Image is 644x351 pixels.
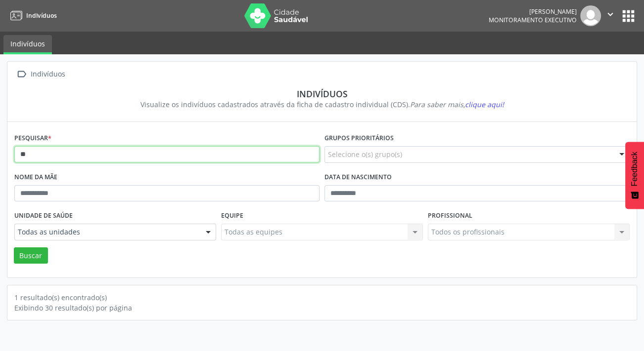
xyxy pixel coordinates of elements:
span: clique aqui! [465,100,504,109]
a: Indivíduos [3,35,52,54]
a: Indivíduos [7,7,57,24]
button: apps [620,7,637,25]
i: Para saber mais, [410,100,504,109]
label: Grupos prioritários [324,131,394,146]
div: Visualize os indivíduos cadastrados através da ficha de cadastro individual (CDS). [21,99,623,110]
i:  [14,67,29,81]
div: [PERSON_NAME] [489,7,577,16]
label: Pesquisar [14,131,51,146]
button: Buscar [14,247,48,264]
label: Unidade de saúde [14,208,73,224]
div: Exibindo 30 resultado(s) por página [14,303,630,313]
button:  [601,5,620,26]
label: Nome da mãe [14,170,57,185]
img: img [580,5,601,26]
label: Data de nascimento [324,170,392,185]
div: Indivíduos [29,67,67,81]
i:  [605,9,616,20]
div: Indivíduos [21,88,623,99]
a:  Indivíduos [14,67,67,81]
span: Monitoramento Executivo [489,16,577,24]
div: 1 resultado(s) encontrado(s) [14,292,630,303]
label: Equipe [221,208,243,224]
span: Selecione o(s) grupo(s) [328,149,402,159]
span: Feedback [630,152,639,186]
button: Feedback - Mostrar pesquisa [625,142,644,209]
span: Indivíduos [26,11,57,20]
span: Todas as unidades [18,227,196,237]
label: Profissional [428,208,472,224]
